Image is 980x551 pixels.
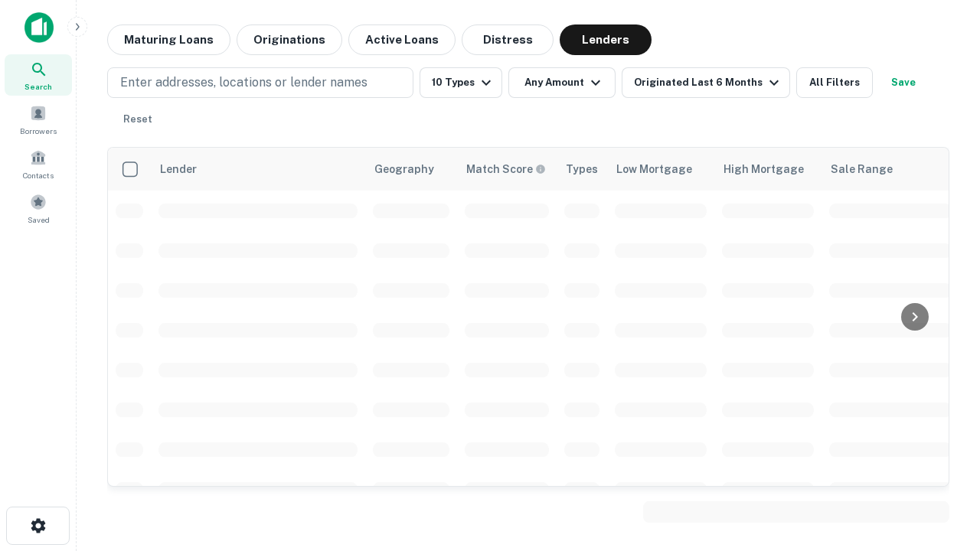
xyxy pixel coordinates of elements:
th: Capitalize uses an advanced AI algorithm to match your search with the best lender. The match sco... [457,148,557,191]
div: Types [566,160,598,178]
span: Search [24,80,52,93]
a: Search [5,54,72,96]
th: Low Mortgage [607,148,714,191]
button: Originated Last 6 Months [622,67,790,98]
p: Enter addresses, locations or lender names [120,73,367,92]
div: Low Mortgage [616,160,692,178]
iframe: Chat Widget [903,429,980,502]
button: 10 Types [420,67,502,98]
a: Borrowers [5,99,72,140]
th: Lender [151,148,365,191]
th: High Mortgage [714,148,822,191]
button: Save your search to get updates of matches that match your search criteria. [879,67,928,98]
button: All Filters [796,67,873,98]
div: Capitalize uses an advanced AI algorithm to match your search with the best lender. The match sco... [466,161,546,178]
span: Borrowers [20,125,57,137]
th: Types [557,148,607,191]
button: Originations [237,24,342,55]
th: Sale Range [822,148,959,191]
img: capitalize-icon.png [24,12,54,43]
button: Distress [462,24,554,55]
button: Reset [113,104,162,135]
span: Contacts [23,169,54,181]
h6: Match Score [466,161,543,178]
button: Active Loans [348,24,456,55]
div: Lender [160,160,197,178]
a: Saved [5,187,72,229]
button: Lenders [560,24,652,55]
div: High Mortgage [724,160,804,178]
span: Saved [28,214,50,226]
a: Contacts [5,143,72,184]
th: Geography [365,148,457,191]
div: Sale Range [831,160,893,178]
button: Enter addresses, locations or lender names [107,67,413,98]
div: Originated Last 6 Months [634,73,783,92]
button: Any Amount [508,67,616,98]
div: Geography [374,160,434,178]
button: Maturing Loans [107,24,230,55]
